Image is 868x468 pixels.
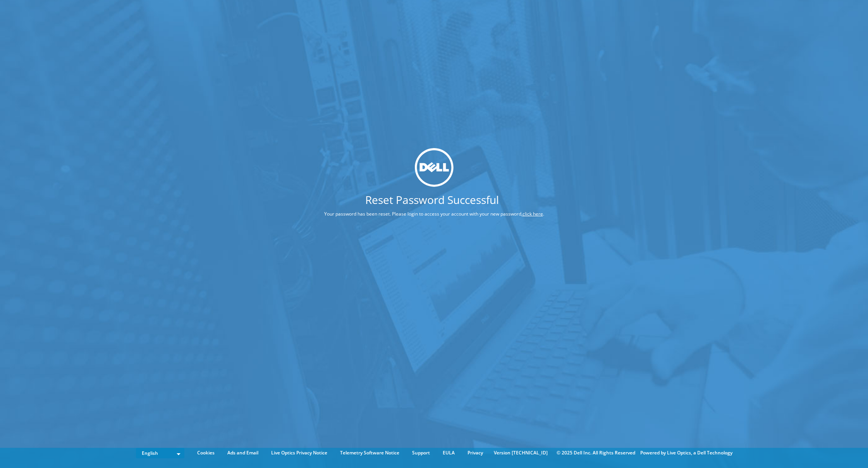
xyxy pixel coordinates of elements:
li: © 2025 Dell Inc. All Rights Reserved [553,449,639,457]
a: Ads and Email [222,449,264,457]
a: Privacy [462,449,489,457]
a: Telemetry Software Notice [334,449,405,457]
li: Version [TECHNICAL_ID] [490,449,552,457]
a: Support [406,449,436,457]
a: click here [523,210,543,217]
h1: Reset Password Successful [295,194,569,205]
a: Live Optics Privacy Notice [265,449,333,457]
li: Powered by Live Optics, a Dell Technology [640,449,732,457]
img: dell_svg_logo.svg [415,148,454,187]
p: Your password has been reset. Please login to access your account with your new password, . [295,209,573,218]
a: EULA [437,449,461,457]
a: Cookies [191,449,220,457]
